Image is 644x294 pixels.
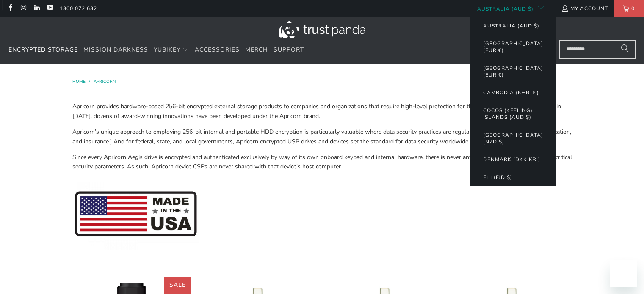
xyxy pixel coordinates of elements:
a: Apricorn [94,79,116,85]
a: Home [72,79,87,85]
span: Encrypted Storage [8,46,78,54]
a: Trust Panda Australia on YouTube [46,5,53,12]
a: Support [274,40,304,60]
img: Trust Panda Australia [279,21,365,38]
a: Merch [245,40,268,60]
span: Since every Apricorn Aegis drive is encrypted and authenticated exclusively by way of its own onb... [72,153,572,170]
button: [GEOGRAPHIC_DATA] (EUR €) [475,35,552,59]
span: Apricorn’s unique approach to employing 256-bit internal and portable HDD encryption is particula... [72,128,571,145]
a: My Account [561,4,608,13]
a: Trust Panda Australia on LinkedIn [33,5,40,12]
button: Search [614,40,636,59]
span: YubiKey [154,46,180,54]
span: Sale [169,281,186,289]
span: Home [72,79,86,85]
nav: Translation missing: en.navigation.header.main_nav [8,40,304,60]
button: [GEOGRAPHIC_DATA] (NZD $) [475,126,552,151]
span: Support [274,46,304,54]
button: Cambodia (KHR ៛) [475,84,547,102]
a: Encrypted Storage [8,40,78,60]
span: Merch [245,46,268,54]
span: Accessories [195,46,240,54]
button: Fiji (FJD $) [475,168,521,186]
a: Trust Panda Australia on Instagram [19,5,27,12]
summary: YubiKey [154,40,189,60]
input: Search... [559,40,636,59]
a: Accessories [195,40,240,60]
a: Mission Darkness [83,40,148,60]
button: Denmark (DKK kr.) [475,151,549,168]
button: Cocos (Keeling) Islands (AUD $) [475,102,552,126]
a: Trust Panda Australia on Facebook [6,5,14,12]
span: Mission Darkness [83,46,148,54]
span: Apricorn provides hardware-based 256-bit encrypted external storage products to companies and org... [72,102,561,120]
iframe: 启动消息传送窗口的按钮 [610,260,637,287]
button: Australia (AUD $) [475,17,548,35]
span: / [89,79,90,85]
button: [GEOGRAPHIC_DATA] (EUR €) [475,59,552,84]
a: 1300 072 632 [60,4,97,13]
